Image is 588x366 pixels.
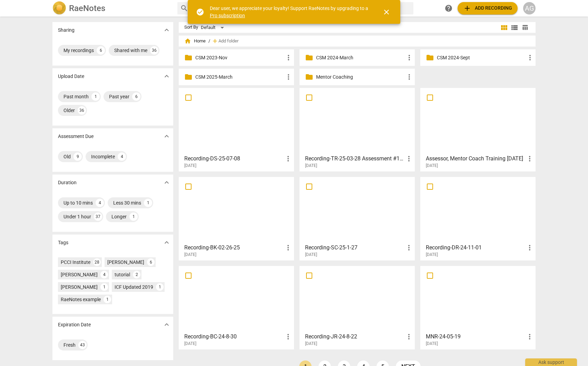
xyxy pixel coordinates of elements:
[520,22,530,33] button: Table view
[91,92,100,101] div: 1
[284,155,292,163] span: more_vert
[302,179,412,257] a: Recording-SC-25-1-27[DATE]
[129,212,138,221] div: 1
[63,47,94,54] div: My recordings
[100,271,108,278] div: 4
[426,244,526,252] h3: Recording-DR-24-11-01
[63,153,71,160] div: Old
[111,213,127,220] div: Longer
[523,2,536,14] div: AG
[63,213,91,220] div: Under 1 hour
[184,163,196,169] span: [DATE]
[444,4,453,12] span: help
[405,53,413,62] span: more_vert
[500,23,508,32] span: view_module
[405,333,413,341] span: more_vert
[163,238,171,247] span: expand_more
[58,179,77,186] p: Duration
[426,341,438,347] span: [DATE]
[423,268,533,346] a: MNR-24-05-19[DATE]
[499,22,509,33] button: Tile view
[305,155,405,163] h3: Recording-TR-25-03-28 Assessment #1 Andrew
[526,53,534,62] span: more_vert
[463,4,471,12] span: add
[208,39,210,44] span: /
[73,152,82,161] div: 9
[195,54,284,61] p: CSM 2023-Nov
[52,1,66,15] img: Logo
[426,252,438,258] span: [DATE]
[458,2,518,14] button: Upload
[61,259,90,266] div: PCCI Institute
[161,237,172,248] button: Show more
[218,39,238,44] span: Add folder
[196,8,204,16] span: check_circle
[96,199,104,207] div: 4
[133,271,140,278] div: 2
[378,4,395,20] button: Close
[212,38,218,44] span: add
[426,333,526,341] h3: MNR-24-05-19
[426,155,526,163] h3: Assessor, Mentor Coach Training 5/16/25
[463,4,512,12] span: Add recording
[184,252,196,258] span: [DATE]
[184,73,193,81] span: folder
[63,107,75,114] div: Older
[150,46,158,55] div: 36
[113,199,141,206] div: Less 30 mins
[161,177,172,188] button: Show more
[405,244,413,252] span: more_vert
[63,93,89,100] div: Past month
[510,23,519,32] span: view_list
[58,239,68,246] p: Tags
[181,90,292,168] a: Recording-DS-25-07-08[DATE]
[161,71,172,81] button: Show more
[437,54,526,61] p: CSM 2024-Sept
[78,341,87,349] div: 43
[58,321,91,328] p: Expiration Date
[163,320,171,329] span: expand_more
[526,155,534,163] span: more_vert
[316,54,405,61] p: CSM 2024-March
[181,268,292,346] a: Recording-BC-24-8-30[DATE]
[115,271,130,278] div: tutorial
[97,46,105,55] div: 6
[426,163,438,169] span: [DATE]
[184,155,284,163] h3: Recording-DS-25-07-08
[114,47,147,54] div: Shared with me
[305,73,313,81] span: folder
[100,283,108,291] div: 1
[61,271,98,278] div: [PERSON_NAME]
[184,341,196,347] span: [DATE]
[161,131,172,141] button: Show more
[305,341,317,347] span: [DATE]
[78,106,86,115] div: 36
[163,132,171,140] span: expand_more
[442,2,455,14] a: Help
[63,342,76,348] div: Fresh
[526,333,534,341] span: more_vert
[195,73,284,81] p: CSM 2025-March
[201,22,226,33] div: Default
[147,258,155,266] div: 6
[526,244,534,252] span: more_vert
[302,268,412,346] a: Recording-JR-24-8-22[DATE]
[61,296,101,303] div: RaeNotes example
[63,199,93,206] div: Up to 10 mins
[305,333,405,341] h3: Recording-JR-24-8-22
[184,38,191,44] span: home
[184,244,284,252] h3: Recording-BK-02-26-25
[423,90,533,168] a: Assessor, Mentor Coach Training [DATE][DATE]
[302,90,412,168] a: Recording-TR-25-03-28 Assessment #1 [PERSON_NAME][DATE]
[305,163,317,169] span: [DATE]
[69,3,105,13] h2: RaeNotes
[118,152,126,161] div: 4
[184,25,198,30] div: Sort By
[305,53,313,62] span: folder
[93,258,101,266] div: 28
[104,296,111,303] div: 1
[305,252,317,258] span: [DATE]
[284,333,292,341] span: more_vert
[91,153,115,160] div: Incomplete
[144,199,152,207] div: 1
